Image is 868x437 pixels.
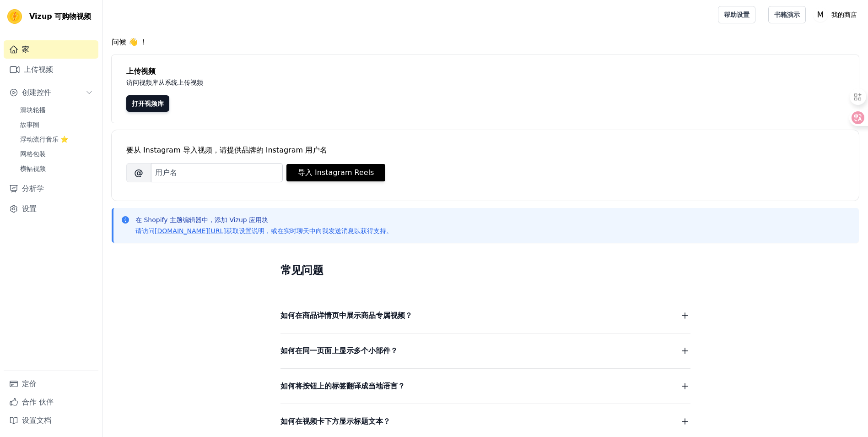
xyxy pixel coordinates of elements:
[126,66,844,77] h4: 上传视频
[20,164,46,173] span: 横幅视频
[4,200,98,218] a: 设置
[22,378,37,389] font: 定价
[20,105,46,115] span: 滑块轮播
[22,397,54,408] font: 合作 伙伴
[22,183,44,194] font: 分析学
[22,203,37,214] font: 设置
[280,309,412,322] span: 如何在商品详情页中展示商品专属视频？
[126,163,151,182] span: @
[280,344,398,357] span: 如何在同一页面上显示多个小部件？
[4,60,98,79] a: 上传视频
[15,162,98,175] a: 横幅视频
[15,104,98,116] a: 滑块轮播
[20,120,39,129] span: 故事圈
[155,227,226,235] a: [DOMAIN_NAME][URL]
[22,87,51,98] span: 创建控件
[280,415,390,428] span: 如何在视频卡下方显示标题文本？
[126,77,536,88] p: 访问视频库从系统上传视频
[151,163,283,182] input: 用户名
[112,37,859,48] h4: 问候 👋 ！
[280,309,690,322] button: 如何在商品详情页中展示商品专属视频？
[126,95,169,112] a: 打开视频库
[29,11,91,22] span: Vizup 可购物视频
[280,344,690,357] button: 如何在同一页面上显示多个小部件？
[280,380,405,393] span: 如何将按钮上的标签翻译成当地语言？
[286,164,385,181] button: 导入 Instagram Reels
[4,375,98,393] a: 定价
[4,83,98,102] button: 创建控件
[718,6,755,23] a: 帮助设置
[4,40,98,59] a: 家
[126,145,844,156] div: 要从 Instagram 导入视频，请提供品牌的 Instagram 用户名
[298,167,374,178] font: 导入 Instagram Reels
[4,411,98,430] a: 设置文档
[817,10,824,19] text: M
[15,118,98,131] a: 故事圈
[768,6,806,23] a: 书籍演示
[4,393,98,411] a: 合作 伙伴
[135,226,393,235] p: 请访问 获取设置说明，或在实时聊天中向我发送消息以获得支持。
[828,6,861,23] p: 我的商店
[22,415,51,426] font: 设置文档
[15,133,98,146] a: 浮动流行音乐 ⭐
[4,180,98,198] a: 分析学
[24,64,53,75] font: 上传视频
[813,6,861,23] button: M 我的商店
[22,44,29,55] font: 家
[7,9,22,24] img: 可视化
[15,147,98,160] a: 网格包装
[135,215,393,224] p: 在 Shopify 主题编辑器中，添加 Vizup 应用块
[20,149,46,158] span: 网格包装
[280,261,690,279] h2: 常见问题
[280,415,690,428] button: 如何在视频卡下方显示标题文本？
[20,135,68,144] span: 浮动流行音乐 ⭐
[280,380,690,393] button: 如何将按钮上的标签翻译成当地语言？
